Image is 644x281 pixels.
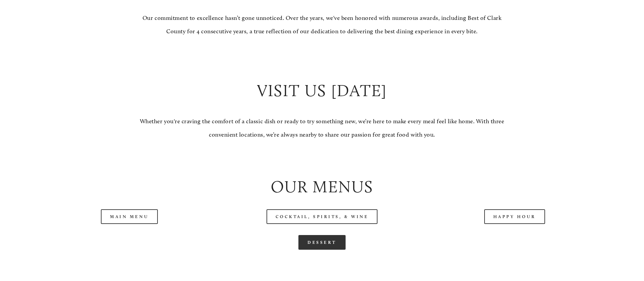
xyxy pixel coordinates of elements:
[135,115,509,142] p: Whether you're craving the comfort of a classic dish or ready to try something new, we’re here to...
[135,79,509,102] h2: Visit Us [DATE]
[39,175,606,198] h2: Our Menus
[267,209,378,224] a: Cocktail, Spirits, & Wine
[298,235,346,250] a: Dessert
[101,209,158,224] a: Main Menu
[484,209,545,224] a: Happy Hour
